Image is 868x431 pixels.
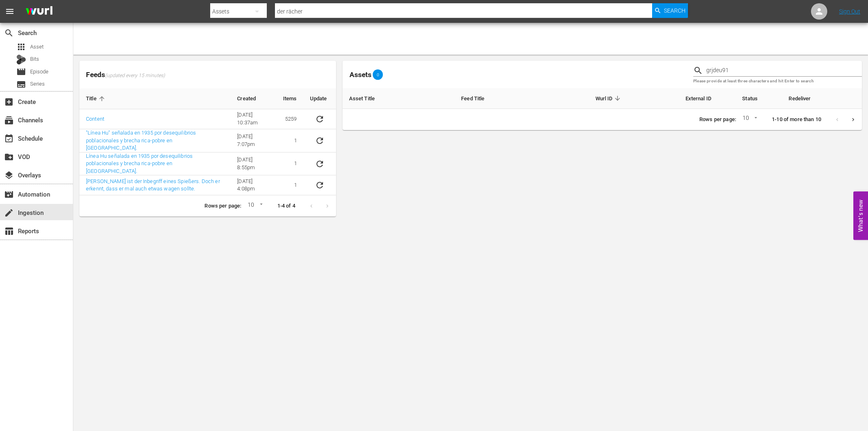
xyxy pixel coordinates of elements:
[772,116,821,124] p: 1-10 of more than 10
[664,3,686,18] span: Search
[231,153,277,176] td: [DATE] 8:55pm
[277,88,303,109] th: Items
[349,71,371,79] span: Assets
[782,88,862,109] th: Redeliver
[4,115,14,125] span: Channels
[30,43,44,51] span: Asset
[16,42,26,52] span: Asset
[86,116,104,122] a: Content
[4,226,14,236] span: Reports
[706,64,862,77] input: Search Title, Series Title, Wurl ID or External ID
[86,178,220,192] a: [PERSON_NAME] ist der Inbegriff eines Spießers. Doch er erkennt, dass er mal auch etwas wagen sol...
[839,8,860,15] a: Sign Out
[231,175,277,195] td: [DATE] 4:08pm
[79,88,336,195] table: sticky table
[204,202,241,210] p: Rows per page:
[652,3,688,18] button: Search
[20,2,59,21] img: ans4CAIJ8jUAAAAAAAAAAAAAAAAAAAAAAAAgQb4GAAAAAAAAAAAAAAAAAAAAAAAAJMjXAAAAAAAAAAAAAAAAAAAAAAAAgAT5G...
[699,116,736,124] p: Rows per page:
[596,95,623,102] span: Wurl ID
[693,78,862,85] p: Please provide at least three characters and hit Enter to search
[105,73,165,79] span: (updated every 15 minutes)
[86,153,193,174] a: Línea Hu señalada en 1935 por desequilibrios poblacionales y brecha rica-pobre en [GEOGRAPHIC_DATA].
[277,202,295,210] p: 1-4 of 4
[30,55,39,63] span: Bits
[30,68,48,76] span: Episode
[303,88,336,109] th: Update
[79,68,336,82] span: Feeds
[4,170,14,180] span: Overlays
[30,80,45,88] span: Series
[244,200,264,212] div: 10
[4,134,14,144] span: Schedule
[845,112,861,128] button: Next page
[455,88,537,109] th: Feed Title
[4,97,14,107] span: Create
[349,95,386,102] span: Asset Title
[739,113,759,126] div: 10
[231,129,277,153] td: [DATE] 7:07pm
[277,153,303,176] td: 1
[5,7,15,16] span: menu
[86,95,107,102] span: Title
[86,130,196,151] a: "Línea Hu" señalada en 1935 por desequilibrios poblacionales y brecha rica-pobre en [GEOGRAPHIC_D...
[4,28,14,38] span: Search
[718,88,782,109] th: Status
[4,208,14,218] span: Ingestion
[231,109,277,129] td: [DATE] 10:37am
[277,175,303,195] td: 1
[343,88,862,109] table: sticky table
[4,190,14,199] span: Automation
[277,109,303,129] td: 5259
[853,191,868,240] button: Open Feedback Widget
[16,80,26,89] span: Series
[629,88,718,109] th: External ID
[16,67,26,77] span: Episode
[16,55,26,64] div: Bits
[237,95,266,102] span: Created
[4,152,14,162] span: create_new_folder
[373,72,383,77] span: 0
[277,129,303,153] td: 1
